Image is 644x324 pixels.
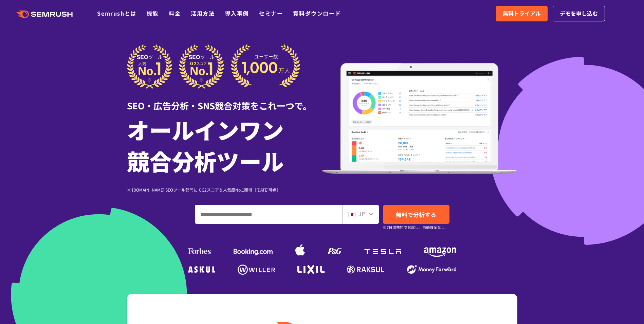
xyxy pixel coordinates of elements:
[503,9,541,18] span: 無料トライアル
[383,205,449,224] a: 無料で分析する
[396,210,436,219] span: 無料で分析する
[358,210,365,218] span: JP
[127,186,322,193] div: ※ [DOMAIN_NAME] SEOツール部門にてG2スコア＆人気度No.1獲得（[DATE]時点）
[191,9,215,17] a: 活用方法
[127,114,322,176] h1: オールインワン 競合分析ツール
[383,224,448,231] small: ※7日間無料でお試し。自動課金なし。
[225,9,249,17] a: 導入事例
[127,89,322,112] div: SEO・広告分析・SNS競合対策をこれ一つで。
[553,6,605,21] a: デモを申し込む
[496,6,548,21] a: 無料トライアル
[560,9,598,18] span: デモを申し込む
[147,9,159,17] a: 機能
[97,9,136,17] a: Semrushとは
[169,9,181,17] a: 料金
[195,205,342,223] input: ドメイン、キーワードまたはURLを入力してください
[259,9,283,17] a: セミナー
[293,9,341,17] a: 資料ダウンロード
